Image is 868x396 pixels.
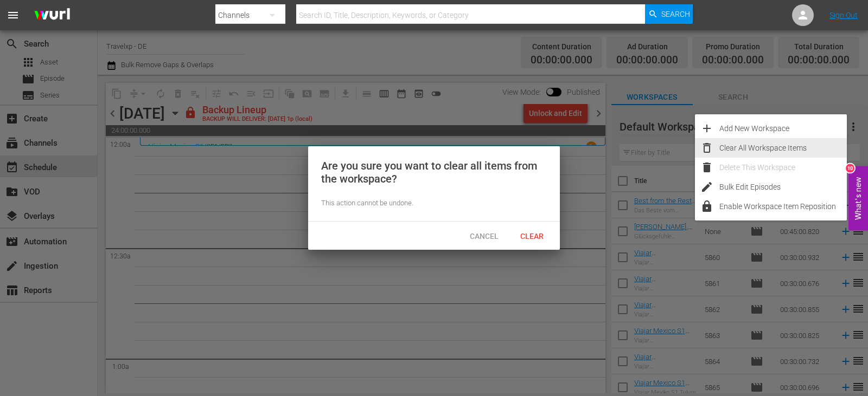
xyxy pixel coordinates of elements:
div: Bulk Edit Episodes [719,177,847,197]
div: 10 [846,164,854,172]
span: menu [7,9,20,22]
div: Add New Workspace [719,119,847,138]
span: edit [700,180,713,193]
span: Cancel [461,232,507,241]
button: Clear [508,226,556,245]
div: Are you sure you want to clear all items from the workspace? [321,159,547,185]
button: Open Feedback Widget [848,166,868,230]
img: ans4CAIJ8jUAAAAAAAAAAAAAAAAAAAAAAAAgQb4GAAAAAAAAAAAAAAAAAAAAAAAAJMjXAAAAAAAAAAAAAAAAAAAAAAAAgAT5G... [26,3,78,28]
div: This action cannot be undone. [321,198,547,209]
button: Search [645,4,693,24]
span: Search [661,4,690,24]
span: lock [700,200,713,213]
div: Clear All Workspace Items [719,138,847,158]
a: Sign Out [829,11,858,20]
div: Enable Workspace Item Reposition [719,197,847,216]
span: delete [700,161,713,174]
span: Clear [512,232,552,241]
div: Delete This Workspace [719,158,847,177]
button: Cancel [460,226,508,245]
span: add [700,122,713,135]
